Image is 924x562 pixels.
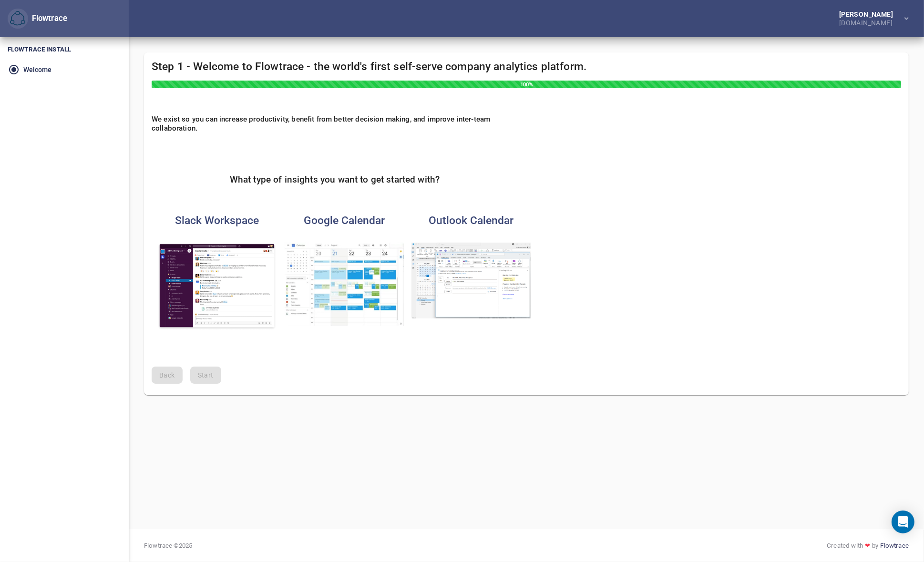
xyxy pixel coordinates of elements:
div: [DOMAIN_NAME] [839,18,897,26]
span: by [872,541,878,550]
h5: What type of insights you want to get started with? [230,174,440,185]
span: ❤ [863,541,872,550]
h6: We exist so you can increase productivity, benefit from better decision making, and improve inter... [152,115,518,132]
button: Google CalendarGoogle Calendar analytics [279,208,410,332]
h4: Outlook Calendar [411,214,531,227]
div: Flowtrace [28,13,67,24]
button: Slack WorkspaceSlack Workspace analytics [152,208,282,336]
button: Outlook CalendarOutlook Calendar analytics [406,208,536,325]
div: Created with [827,541,909,550]
h4: Step 1 - Welcome to Flowtrace - the world's first self-serve company analytics platform. [152,60,901,88]
div: Flowtrace [8,9,67,29]
img: Outlook Calendar analytics [411,243,531,319]
img: Google Calendar analytics [285,243,404,326]
span: Flowtrace © 2025 [144,541,192,550]
div: Open Intercom Messenger [892,511,914,533]
div: 100% [152,81,901,88]
img: Slack Workspace analytics [157,243,277,330]
h4: Google Calendar [285,214,404,227]
img: Flowtrace [10,11,25,26]
a: Flowtrace [881,541,909,550]
button: [PERSON_NAME][DOMAIN_NAME] [824,8,916,29]
button: Flowtrace [8,9,28,29]
div: [PERSON_NAME] [839,11,897,18]
h4: Slack Workspace [157,214,277,227]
